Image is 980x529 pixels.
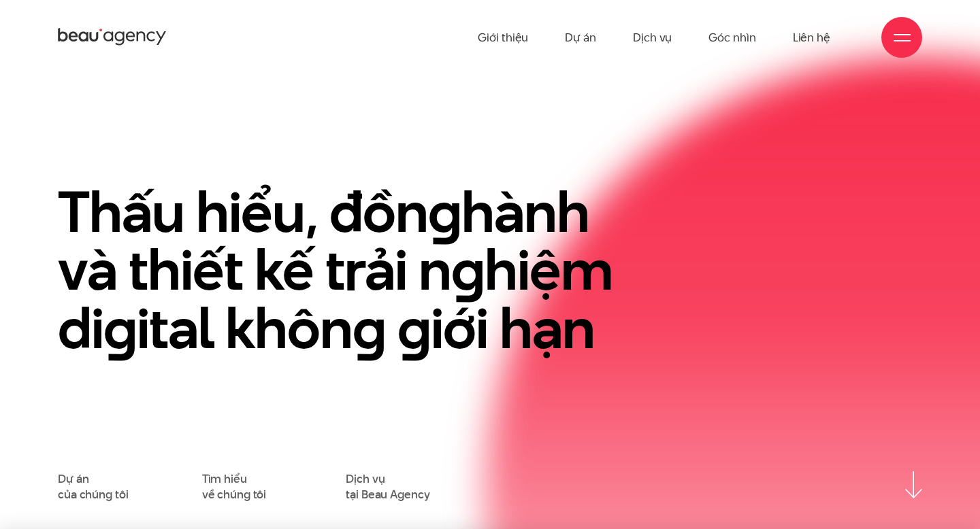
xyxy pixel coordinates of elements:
a: Dịch vụtại Beau Agency [346,471,429,502]
a: Tìm hiểuvề chúng tôi [202,471,267,502]
en: g [451,230,485,309]
en: g [397,288,431,368]
a: Dự áncủa chúng tôi [58,471,128,502]
en: g [353,288,386,368]
en: g [428,172,461,252]
h1: Thấu hiểu, đồn hành và thiết kế trải n hiệm di ital khôn iới hạn [58,183,627,358]
en: g [103,288,137,368]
